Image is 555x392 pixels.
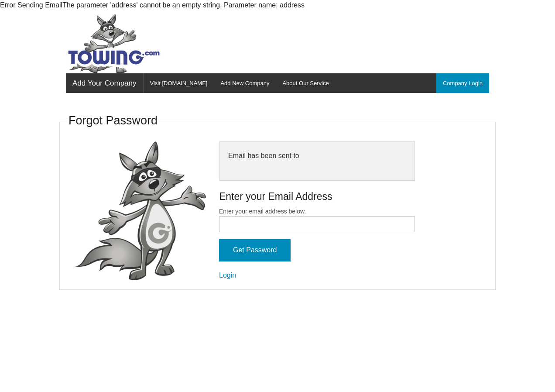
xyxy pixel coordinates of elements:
[69,113,158,129] h3: Forgot Password
[219,216,415,232] input: Enter your email address below.
[219,272,236,279] a: Login
[436,73,489,93] a: Company Login
[276,73,335,93] a: About Our Service
[66,73,143,93] a: Add Your Company
[219,189,415,203] h4: Enter your Email Address
[144,73,214,93] a: Visit [DOMAIN_NAME]
[219,239,291,261] input: Get Password
[75,141,206,281] img: fox-Presenting.png
[219,141,415,181] div: Email has been sent to
[219,207,415,232] label: Enter your email address below.
[214,73,276,93] a: Add New Company
[66,14,162,73] img: Towing.com Logo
